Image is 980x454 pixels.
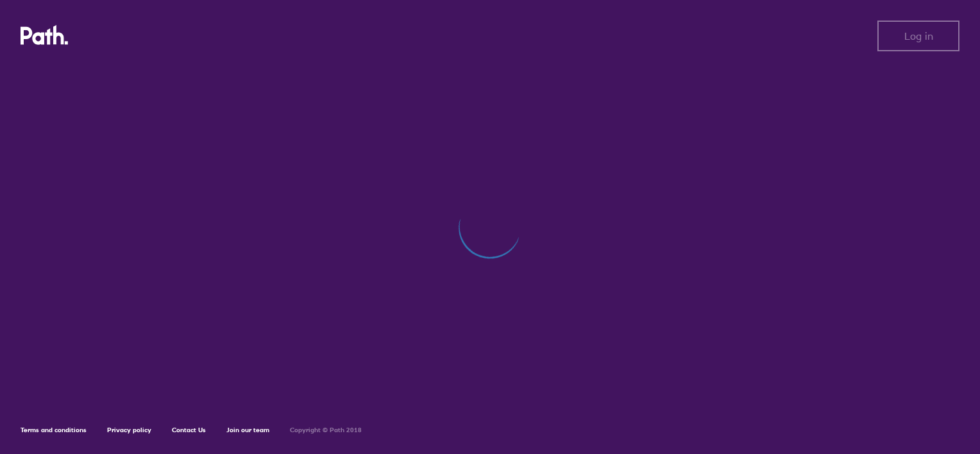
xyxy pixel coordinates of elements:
[877,21,959,51] button: Log in
[21,426,87,434] a: Terms and conditions
[172,426,206,434] a: Contact Us
[107,426,151,434] a: Privacy policy
[290,426,362,434] h6: Copyright © Path 2018
[226,426,269,434] a: Join our team
[904,30,933,42] span: Log in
